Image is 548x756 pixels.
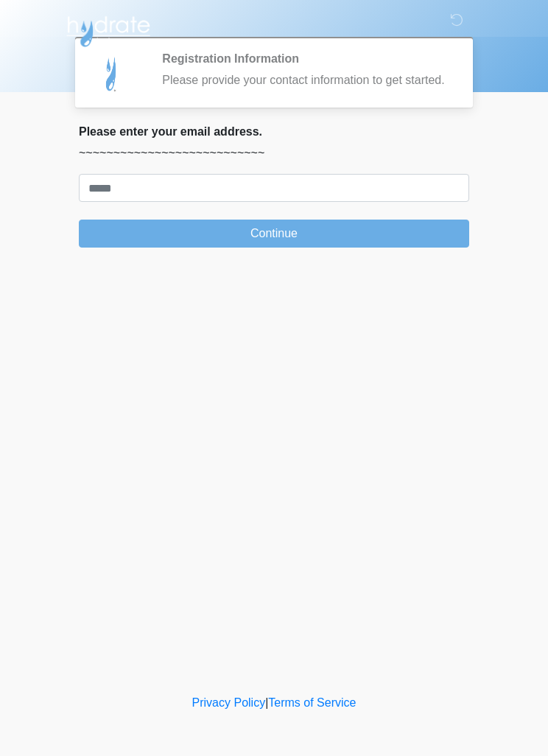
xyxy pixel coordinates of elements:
[64,11,152,48] img: Hydrate IV Bar - Chandler Logo
[265,696,268,709] a: |
[90,52,134,96] img: Agent Avatar
[192,696,266,709] a: Privacy Policy
[162,71,447,89] div: Please provide your contact information to get started.
[268,696,356,709] a: Terms of Service
[79,220,469,248] button: Continue
[79,125,469,139] h2: Please enter your email address.
[79,144,469,162] p: ~~~~~~~~~~~~~~~~~~~~~~~~~~~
